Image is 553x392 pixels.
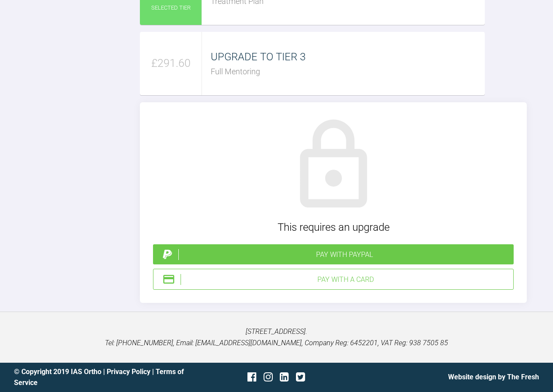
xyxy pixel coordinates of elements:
[283,115,384,216] img: lock.6dc949b6.svg
[151,55,191,72] span: £291.60
[153,219,514,236] div: This requires an upgrade
[211,51,306,63] span: UPGRADE TO TIER 3
[14,326,539,348] p: [STREET_ADDRESS]. Tel: [PHONE_NUMBER], Email: [EMAIL_ADDRESS][DOMAIN_NAME], Company Reg: 6452201,...
[211,66,485,78] div: Full Mentoring
[448,373,539,381] a: Website design by The Fresh
[14,366,189,389] div: © Copyright 2019 IAS Ortho | |
[162,273,175,286] img: stripeIcon.ae7d7783.svg
[178,249,510,260] div: Pay with PayPal
[161,248,174,261] img: paypal.a7a4ce45.svg
[181,274,510,285] div: Pay with a Card
[107,368,150,376] a: Privacy Policy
